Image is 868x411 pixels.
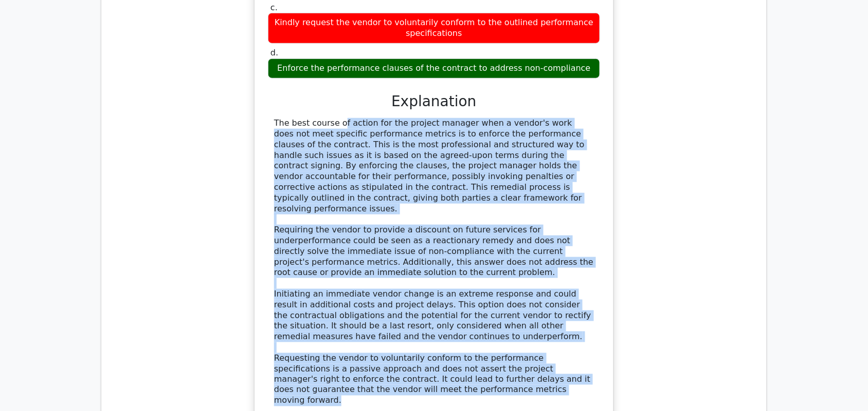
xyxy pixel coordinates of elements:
span: c. [270,3,278,12]
div: The best course of action for the project manager when a vendor's work does not meet specific per... [274,118,594,406]
h3: Explanation [274,93,594,110]
div: Kindly request the vendor to voluntarily conform to the outlined performance specifications [268,13,600,44]
div: Enforce the performance clauses of the contract to address non-compliance [268,58,600,79]
span: d. [270,48,278,57]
